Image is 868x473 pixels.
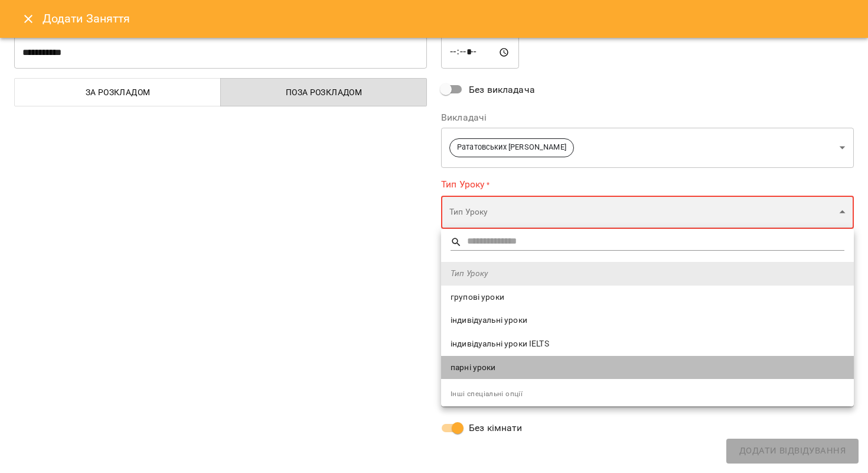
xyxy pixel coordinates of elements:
[451,390,523,398] span: Інші спеціальні опції
[451,338,844,350] span: індивідуальні уроки IELTS
[451,268,844,280] span: Тип Уроку
[451,315,844,326] span: індивідуальні уроки
[451,291,844,303] span: групові уроки
[451,362,844,374] span: парні уроки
